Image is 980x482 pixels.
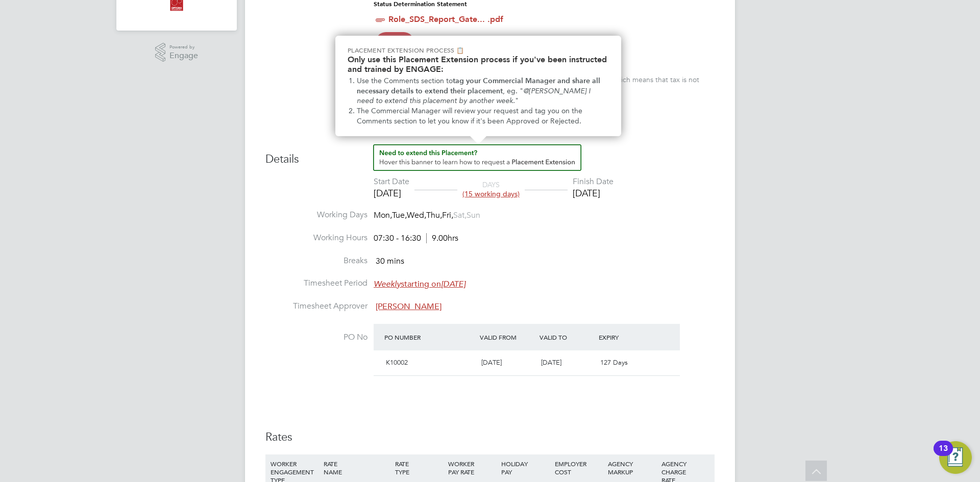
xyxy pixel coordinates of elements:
[169,52,198,60] span: Engage
[348,46,609,55] p: Placement Extension Process 📋
[348,55,609,74] h2: Only use this Placement Extension process if you've been instructed and trained by ENGAGE:
[467,210,480,220] span: Sun
[386,358,408,367] span: K10002
[265,233,367,243] label: Working Hours
[503,87,523,95] span: , eg. "
[376,32,414,53] span: High
[388,14,503,24] a: Role_SDS_Report_Gate... .pdf
[462,189,520,198] span: (15 working days)
[374,233,458,244] div: 07:30 - 16:30
[376,301,442,312] span: [PERSON_NAME]
[357,77,453,85] span: Use the Comments section to
[573,187,614,199] div: [DATE]
[441,279,465,289] em: [DATE]
[265,301,367,312] label: Timesheet Approver
[321,454,392,481] div: RATE NAME
[939,441,972,474] button: Open Resource Center, 13 new notifications
[481,358,502,367] span: [DATE]
[573,176,614,187] div: Finish Date
[335,36,621,136] div: Need to extend this Placement? Hover this banner.
[374,176,409,187] div: Start Date
[393,454,446,481] div: RATE TYPE
[357,87,593,106] em: @[PERSON_NAME] I need to extend this placement by another week.
[605,454,658,481] div: AGENCY MARKUP
[357,106,609,126] li: The Commercial Manager will review your request and tag you on the Comments section to let you kn...
[374,210,392,220] span: Mon,
[426,233,458,243] span: 9.00hrs
[382,328,477,346] div: PO Number
[552,454,605,481] div: EMPLOYER COST
[169,43,198,52] span: Powered by
[515,96,519,105] span: "
[265,332,367,343] label: PO No
[446,454,499,481] div: WORKER PAY RATE
[596,328,656,346] div: Expiry
[600,358,628,367] span: 127 Days
[537,328,597,346] div: Valid To
[392,210,407,220] span: Tue,
[374,1,467,8] strong: Status Determination Statement
[357,77,602,95] strong: tag your Commercial Manager and share all necessary details to extend their placement
[499,454,552,481] div: HOLIDAY PAY
[457,180,525,198] div: DAYS
[376,256,404,266] span: 30 mins
[477,328,537,346] div: Valid From
[265,256,367,266] label: Breaks
[265,37,367,47] label: IR35 Risk
[265,144,715,167] h3: Details
[374,279,465,289] span: starting on
[374,187,409,199] div: [DATE]
[265,210,367,220] label: Working Days
[374,279,401,289] em: Weekly
[442,210,453,220] span: Fri,
[407,210,426,220] span: Wed,
[373,144,581,171] button: How to extend a Placement?
[939,448,948,462] div: 13
[426,210,442,220] span: Thu,
[265,430,715,445] h3: Rates
[453,210,467,220] span: Sat,
[541,358,561,367] span: [DATE]
[265,278,367,289] label: Timesheet Period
